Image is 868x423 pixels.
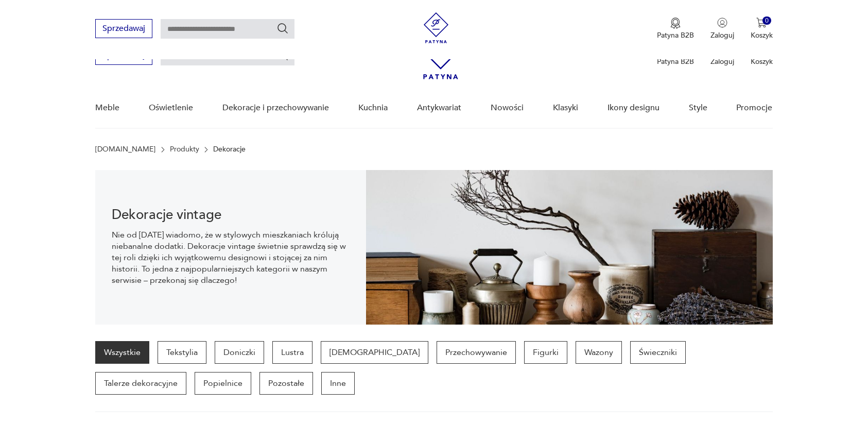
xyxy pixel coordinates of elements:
[170,145,199,154] a: Produkty
[95,145,155,154] a: [DOMAIN_NAME]
[710,30,734,40] p: Zaloguj
[112,209,350,221] h1: Dekoracje vintage
[710,57,734,66] p: Zaloguj
[272,341,313,364] a: Lustra
[491,88,524,128] a: Nowości
[657,57,694,66] p: Patyna B2B
[95,341,149,364] a: Wszystkie
[213,145,246,154] p: Dekoracje
[95,19,152,38] button: Sprzedawaj
[215,341,264,364] a: Doniczki
[751,18,773,40] button: 0Koszyk
[553,88,578,128] a: Klasyki
[710,18,734,40] button: Zaloguj
[670,18,681,29] img: Ikona medalu
[756,18,767,28] img: Ikona koszyka
[657,18,694,40] a: Ikona medaluPatyna B2B
[751,30,773,40] p: Koszyk
[437,341,516,364] a: Przechowywanie
[689,88,707,128] a: Style
[95,26,152,33] a: Sprzedawaj
[222,88,329,128] a: Dekoracje i przechowywanie
[630,341,686,364] a: Świeczniki
[158,341,206,364] a: Tekstylia
[276,22,289,35] button: Szukaj
[607,88,659,128] a: Ikony designu
[112,229,350,286] p: Nie od [DATE] wiadomo, że w stylowych mieszkaniach królują niebanalne dodatki. Dekoracje vintage ...
[417,88,461,128] a: Antykwariat
[95,88,119,128] a: Meble
[321,372,355,395] a: Inne
[259,372,313,395] a: Pozostałe
[366,170,772,325] img: 3afcf10f899f7d06865ab57bf94b2ac8.jpg
[657,18,694,40] button: Patyna B2B
[717,18,727,28] img: Ikonka użytkownika
[321,341,428,364] a: [DEMOGRAPHIC_DATA]
[195,372,251,395] a: Popielnice
[576,341,622,364] a: Wazony
[95,53,152,60] a: Sprzedawaj
[95,372,186,395] a: Talerze dekoracyjne
[657,30,694,40] p: Patyna B2B
[762,16,771,25] div: 0
[358,88,388,128] a: Kuchnia
[149,88,193,128] a: Oświetlenie
[751,57,773,66] p: Koszyk
[421,12,452,43] img: Patyna - sklep z meblami i dekoracjami vintage
[524,341,567,364] a: Figurki
[736,88,772,128] a: Promocje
